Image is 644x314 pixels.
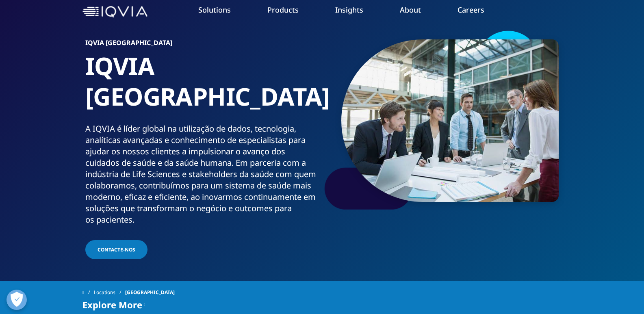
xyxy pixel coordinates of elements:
[98,246,135,253] span: Contacte-Nos
[458,5,484,15] a: Careers
[85,123,319,225] div: A IQVIA é líder global na utilização de dados, tecnologia, analíticas avançadas e conhecimento de...
[85,240,147,259] a: Contacte-Nos
[125,285,175,300] span: [GEOGRAPHIC_DATA]
[335,5,363,15] a: Insights
[267,5,299,15] a: Products
[82,300,142,310] span: Explore More
[85,51,319,123] h1: IQVIA [GEOGRAPHIC_DATA]
[400,5,421,15] a: About
[198,5,231,15] a: Solutions
[341,39,559,202] img: 059_standing-meeting.jpg
[7,290,27,310] button: Abrir preferências
[85,39,319,51] h6: IQVIA [GEOGRAPHIC_DATA]
[94,285,125,300] a: Locations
